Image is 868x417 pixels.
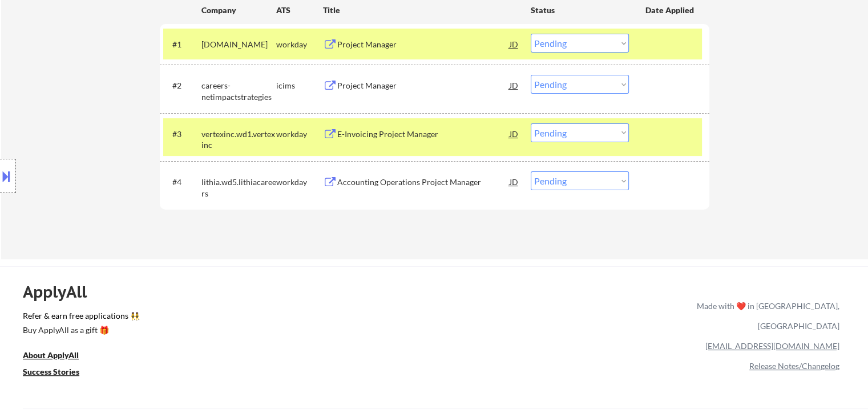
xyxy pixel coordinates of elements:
div: JD [508,171,520,192]
div: icims [276,80,323,91]
div: JD [508,123,520,144]
div: #1 [172,39,192,50]
div: Buy ApplyAll as a gift 🎁 [23,326,137,334]
a: Refer & earn free applications 👯‍♀️ [23,312,458,324]
div: workday [276,39,323,50]
div: ApplyAll [23,282,100,302]
a: Buy ApplyAll as a gift 🎁 [23,324,137,338]
div: E-Invoicing Project Manager [337,129,510,140]
div: JD [508,34,520,54]
a: About ApplyAll [23,349,95,363]
div: Made with ❤️ in [GEOGRAPHIC_DATA], [GEOGRAPHIC_DATA] [692,296,839,336]
u: About ApplyAll [23,350,79,360]
a: Release Notes/Changelog [749,361,839,371]
div: ATS [276,5,323,16]
div: vertexinc.wd1.vertexinc [201,129,276,151]
a: [EMAIL_ADDRESS][DOMAIN_NAME] [705,341,839,351]
div: workday [276,177,323,188]
div: [DOMAIN_NAME] [201,39,276,50]
div: careers-netimpactstrategies [201,80,276,102]
div: Company [201,5,276,16]
u: Success Stories [23,367,79,376]
div: Date Applied [645,5,696,16]
div: Project Manager [337,39,510,50]
a: Success Stories [23,366,95,380]
div: Accounting Operations Project Manager [337,177,510,188]
div: JD [508,75,520,95]
div: Project Manager [337,80,510,91]
div: workday [276,129,323,140]
div: lithia.wd5.lithiacareers [201,177,276,199]
div: Title [323,5,520,16]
